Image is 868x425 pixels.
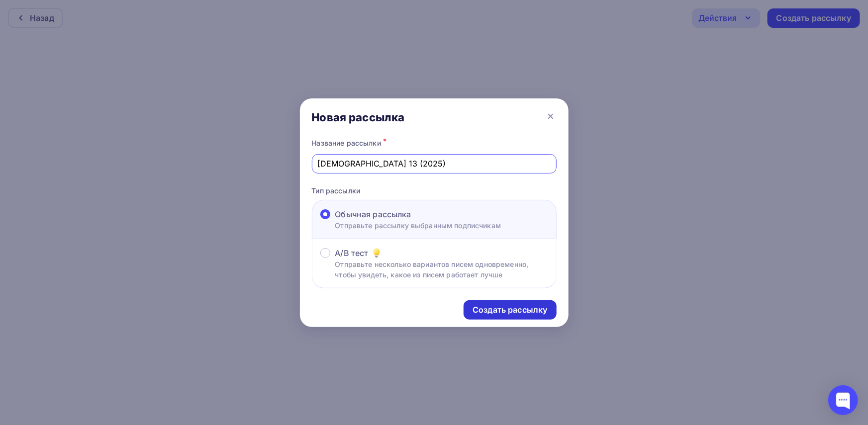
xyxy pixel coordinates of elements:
[312,136,557,150] div: Название рассылки
[317,158,551,170] input: Придумайте название рассылки
[312,110,405,124] div: Новая рассылка
[312,185,557,196] p: Тип рассылки
[473,304,547,316] div: Создать рассылку
[335,259,548,280] p: Отправьте несколько вариантов писем одновременно, чтобы увидеть, какое из писем работает лучше
[335,247,369,259] span: A/B тест
[335,208,411,220] span: Обычная рассылка
[335,220,501,231] p: Отправьте рассылку выбранным подписчикам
